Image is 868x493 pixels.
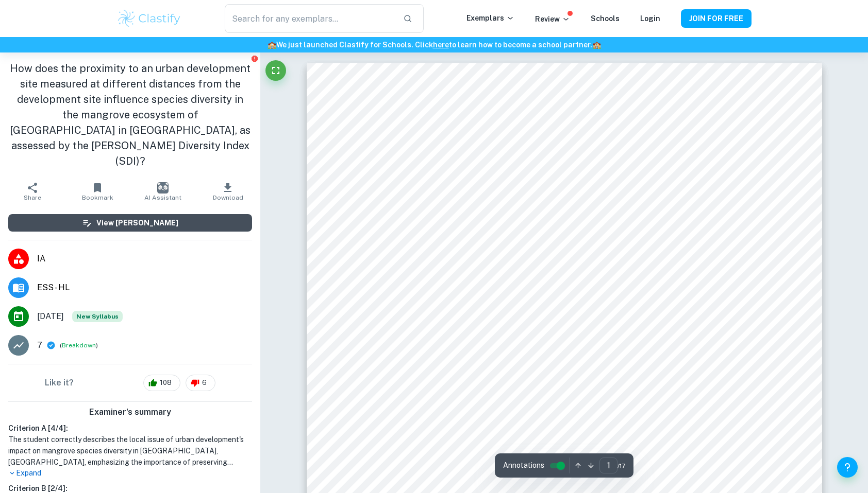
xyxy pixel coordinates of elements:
a: Schools [591,14,620,23]
img: AI Assistant [157,182,169,193]
span: Bookmark [82,194,113,201]
span: [DATE] [37,310,64,323]
button: Bookmark [65,177,130,206]
a: Login [640,14,660,23]
div: Starting from the May 2026 session, the ESS IA requirements have changed. We created this exempla... [72,311,123,322]
span: AI Assistant [144,194,181,201]
button: View [PERSON_NAME] [8,214,252,232]
span: IA [37,253,252,265]
span: 🏫 [268,41,276,49]
span: Download [213,194,243,201]
p: Exemplars [466,12,514,24]
span: ( ) [60,341,98,350]
p: Expand [8,468,252,479]
a: here [433,41,449,49]
p: 7 [37,339,42,351]
span: New Syllabus [72,311,123,322]
span: Share [24,194,41,201]
span: 6 [196,378,212,388]
p: Review [535,13,570,25]
input: Search for any exemplars... [225,4,395,33]
h6: We just launched Clastify for Schools. Click to learn how to become a school partner. [2,39,866,50]
h1: The student correctly describes the local issue of urban development's impact on mangrove species... [8,434,252,468]
h6: Criterion A [ 4 / 4 ]: [8,422,252,434]
div: 108 [143,375,180,391]
button: Breakdown [62,341,96,350]
h6: View [PERSON_NAME] [96,217,178,228]
h1: How does the proximity to an urban development site measured at different distances from the deve... [8,61,252,169]
h6: Like it? [45,377,74,389]
img: Clastify logo [116,8,182,29]
button: Report issue [251,55,258,62]
button: Help and Feedback [837,457,858,478]
span: / 17 [617,461,625,470]
button: Fullscreen [265,60,286,81]
button: AI Assistant [130,177,195,206]
span: ESS - HL [37,281,252,294]
button: JOIN FOR FREE [681,9,752,28]
span: Annotations [503,460,544,471]
span: 🏫 [592,41,601,49]
div: 6 [186,375,215,391]
h6: Examiner's summary [4,406,256,418]
button: Download [195,177,260,206]
span: 108 [154,378,177,388]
